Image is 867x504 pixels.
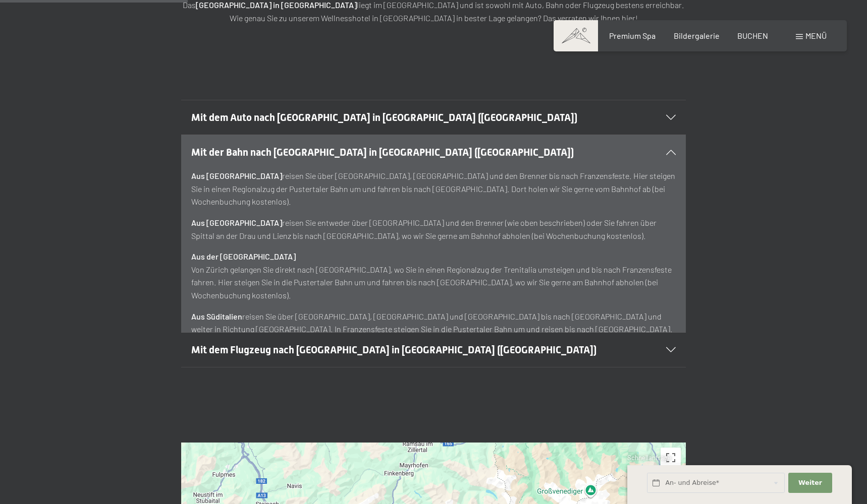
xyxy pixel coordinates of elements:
[609,31,656,40] a: Premium Spa
[191,344,597,356] span: Mit dem Flugzeug nach [GEOGRAPHIC_DATA] in [GEOGRAPHIC_DATA] ([GEOGRAPHIC_DATA])
[191,218,282,227] strong: Aus [GEOGRAPHIC_DATA]
[191,171,282,180] strong: Aus [GEOGRAPHIC_DATA]
[661,448,681,468] button: Vollbildansicht ein/aus
[191,251,296,261] strong: Aus der [GEOGRAPHIC_DATA]
[191,311,242,321] strong: Aus Süditalien
[798,478,822,487] span: Weiter
[674,31,720,40] a: Bildergalerie
[191,216,676,242] p: reisen Sie entweder über [GEOGRAPHIC_DATA] und den Brenner (wie oben beschrieben) oder Sie fahren...
[788,473,832,493] button: Weiter
[737,31,768,40] a: BUCHEN
[191,111,577,123] span: Mit dem Auto nach [GEOGRAPHIC_DATA] in [GEOGRAPHIC_DATA] ([GEOGRAPHIC_DATA])
[191,146,574,158] span: Mit der Bahn nach [GEOGRAPHIC_DATA] in [GEOGRAPHIC_DATA] ([GEOGRAPHIC_DATA])
[191,169,676,208] p: reisen Sie über [GEOGRAPHIC_DATA], [GEOGRAPHIC_DATA] und den Brenner bis nach Franzensfeste. Hier...
[191,310,676,349] p: reisen Sie über [GEOGRAPHIC_DATA], [GEOGRAPHIC_DATA] und [GEOGRAPHIC_DATA] bis nach [GEOGRAPHIC_D...
[627,454,671,462] span: Schnellanfrage
[805,31,827,40] span: Menü
[191,250,676,301] p: Von Zürich gelangen Sie direkt nach [GEOGRAPHIC_DATA], wo Sie in einen Regionalzug der Trenitalia...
